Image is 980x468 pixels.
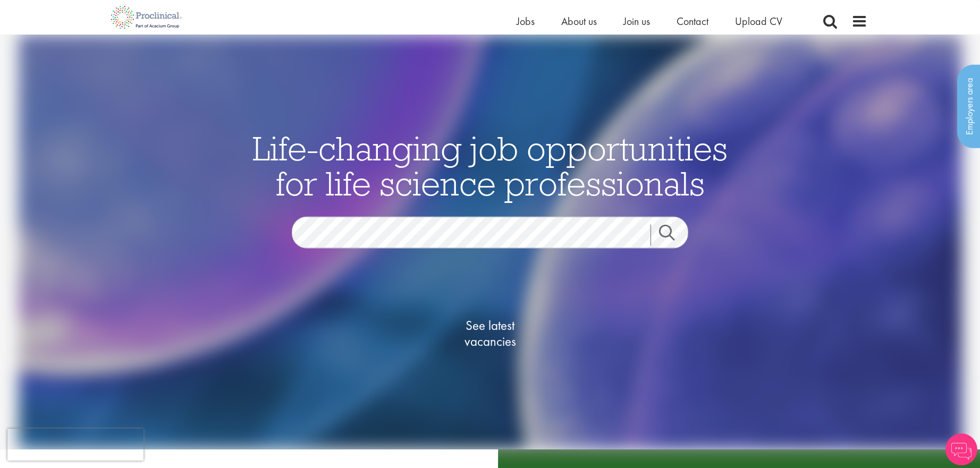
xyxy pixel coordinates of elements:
span: See latest vacancies [437,317,543,349]
img: Chatbot [945,433,977,465]
img: candidate home [19,35,962,449]
a: Contact [677,14,708,28]
a: Job search submit button [650,224,696,245]
a: See latestvacancies [437,275,543,392]
a: Join us [623,14,650,28]
a: Jobs [517,14,535,28]
a: Upload CV [735,14,782,28]
span: Life-changing job opportunities for life science professionals [252,126,728,204]
iframe: reCAPTCHA [7,429,143,461]
a: About us [561,14,597,28]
